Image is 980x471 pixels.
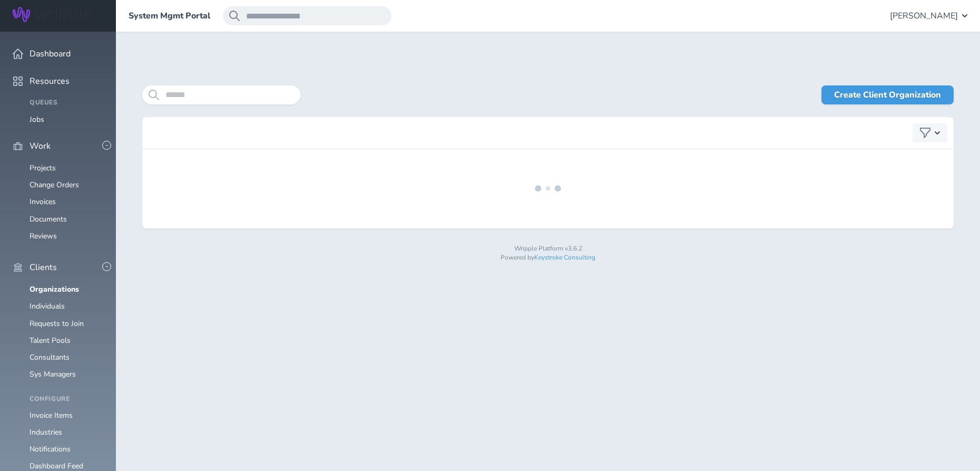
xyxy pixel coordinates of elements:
img: Wripple [13,7,92,22]
a: Notifications [30,444,71,454]
p: Powered by [142,254,954,262]
span: Resources [30,76,70,86]
a: Jobs [30,114,44,124]
span: Work [30,141,51,151]
button: - [102,141,111,150]
a: Reviews [30,231,57,241]
a: Projects [30,163,56,173]
button: [PERSON_NAME] [890,6,967,25]
span: Dashboard [30,49,71,59]
h4: Configure [30,396,103,403]
p: Wripple Platform v3.6.2 [142,245,954,253]
a: Create Client Organization [821,85,954,104]
a: Consultants [30,352,70,362]
a: Invoice Items [30,410,73,420]
a: Industries [30,427,62,437]
a: Organizations [30,284,79,294]
a: Requests to Join [30,319,84,329]
a: System Mgmt Portal [129,11,210,21]
span: Clients [30,263,57,272]
span: [PERSON_NAME] [890,11,958,21]
a: Change Orders [30,180,79,190]
a: Documents [30,214,67,224]
button: - [102,262,111,271]
a: Keystroke Consulting [534,253,595,262]
a: Sys Managers [30,369,76,379]
a: Dashboard Feed [30,461,83,471]
a: Individuals [30,301,65,311]
a: Talent Pools [30,335,71,345]
h4: Queues [30,99,103,107]
a: Invoices [30,197,56,207]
